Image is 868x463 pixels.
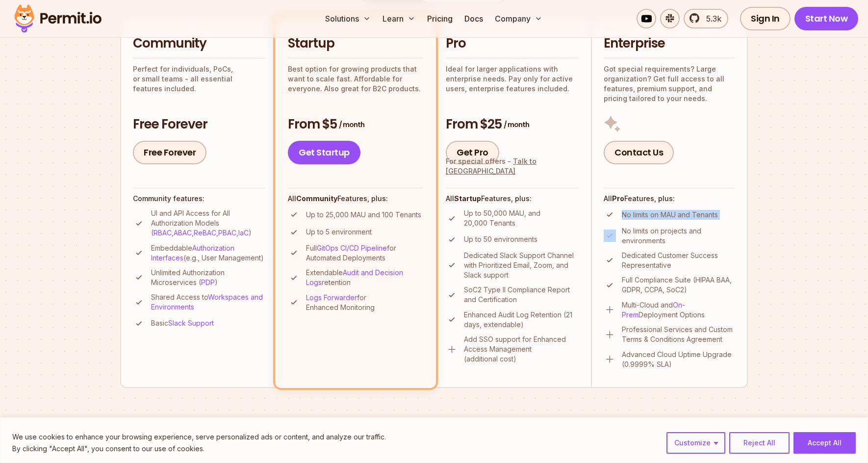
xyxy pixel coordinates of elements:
[464,208,579,228] p: Up to 50,000 MAU, and 20,000 Tenants
[604,141,674,164] a: Contact Us
[194,229,216,237] a: ReBAC
[306,268,423,287] p: Extendable retention
[740,7,791,30] a: Sign In
[151,318,214,328] p: Basic
[379,9,419,28] button: Learn
[306,293,357,302] a: Logs Forwarder
[306,268,403,286] a: Audit and Decision Logs
[306,227,372,237] p: Up to 5 environment
[622,251,735,270] p: Dedicated Customer Success Representative
[504,120,529,129] span: / month
[133,35,265,52] h2: Community
[133,194,265,204] h4: Community features:
[666,432,725,454] button: Customize
[321,9,375,28] button: Solutions
[133,64,265,94] p: Perfect for individuals, PoCs, or small teams - all essential features included.
[622,350,735,369] p: Advanced Cloud Uptime Upgrade (0.9999% SLA)
[464,285,579,305] p: SoC2 Type II Compliance Report and Certification
[604,194,735,204] h4: All Features, plus:
[288,141,360,164] a: Get Startup
[491,9,546,28] button: Company
[133,116,265,133] h3: Free Forever
[151,208,265,238] p: UI and API Access for All Authorization Models ( , , , , )
[218,229,236,237] a: PBAC
[464,251,579,280] p: Dedicated Slack Support Channel with Prioritized Email, Zoom, and Slack support
[12,443,386,455] p: By clicking "Accept All", you consent to our use of cookies.
[464,234,537,244] p: Up to 50 environments
[793,432,856,454] button: Accept All
[151,268,265,287] p: Unlimited Authorization Microservices ( )
[306,210,421,220] p: Up to 25,000 MAU and 100 Tenants
[423,9,457,28] a: Pricing
[446,116,579,133] h3: From $25
[446,141,499,164] a: Get Pro
[238,229,249,237] a: IaC
[622,275,735,295] p: Full Compliance Suite (HIPAA BAA, GDPR, CCPA, SoC2)
[153,229,172,237] a: RBAC
[317,244,387,252] a: GitOps CI/CD Pipeline
[446,156,579,176] div: For special offers -
[288,35,423,52] h2: Startup
[622,300,735,320] p: Multi-Cloud and Deployment Options
[622,226,735,246] p: No limits on projects and environments
[794,7,859,30] a: Start Now
[12,431,386,443] p: We use cookies to enhance your browsing experience, serve personalized ads or content, and analyz...
[622,301,685,319] a: On-Prem
[622,325,735,344] p: Professional Services and Custom Terms & Conditions Agreement
[700,13,721,25] span: 5.3k
[133,141,206,164] a: Free Forever
[464,334,579,364] p: Add SSO support for Enhanced Access Management (additional cost)
[151,244,234,262] a: Authorization Interfaces
[201,278,215,286] a: PDP
[446,194,579,204] h4: All Features, plus:
[174,229,192,237] a: ABAC
[151,292,265,312] p: Shared Access to
[288,116,423,133] h3: From $5
[604,35,735,52] h2: Enterprise
[446,64,579,94] p: Ideal for larger applications with enterprise needs. Pay only for active users, enterprise featur...
[460,9,487,28] a: Docs
[604,64,735,103] p: Got special requirements? Large organization? Get full access to all features, premium support, a...
[729,432,790,454] button: Reject All
[306,243,423,263] p: Full for Automated Deployments
[622,210,718,220] p: No limits on MAU and Tenants
[339,120,364,129] span: / month
[168,319,214,327] a: Slack Support
[10,2,106,35] img: Permit logo
[306,293,423,312] p: for Enhanced Monitoring
[288,64,423,94] p: Best option for growing products that want to scale fast. Affordable for everyone. Also great for...
[288,194,423,204] h4: All Features, plus:
[684,9,728,28] a: 5.3k
[151,243,265,263] p: Embeddable (e.g., User Management)
[464,310,579,330] p: Enhanced Audit Log Retention (21 days, extendable)
[454,194,481,203] strong: Startup
[612,194,624,203] strong: Pro
[446,35,579,52] h2: Pro
[296,194,337,203] strong: Community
